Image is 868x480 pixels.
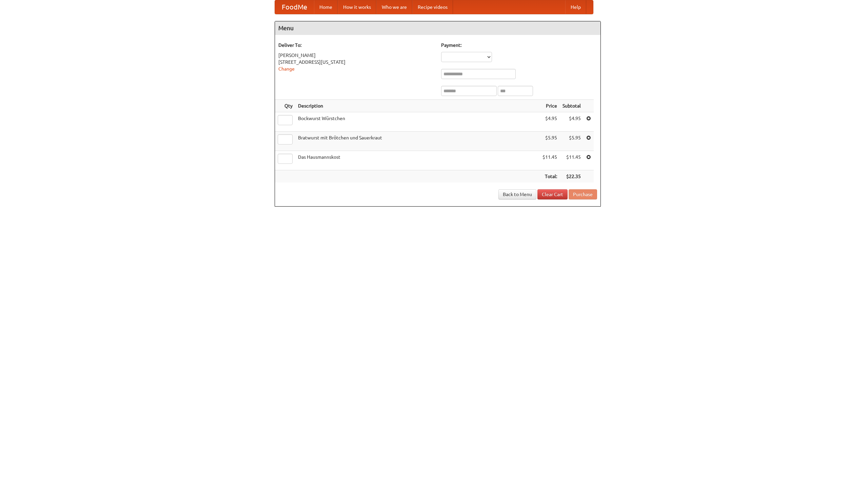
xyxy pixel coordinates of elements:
[295,112,540,132] td: Bockwurst Würstchen
[540,151,560,170] td: $11.45
[278,42,434,49] h5: Deliver To:
[338,0,376,14] a: How it works
[540,112,560,132] td: $4.95
[540,132,560,151] td: $5.95
[275,100,295,112] th: Qty
[560,100,584,112] th: Subtotal
[278,66,295,72] a: Change
[441,42,597,49] h5: Payment:
[569,189,597,199] button: Purchase
[275,21,600,35] h4: Menu
[295,132,540,151] td: Bratwurst mit Brötchen und Sauerkraut
[412,0,453,14] a: Recipe videos
[278,59,434,65] div: [STREET_ADDRESS][US_STATE]
[565,0,586,14] a: Help
[498,189,536,199] a: Back to Menu
[540,100,560,112] th: Price
[560,132,584,151] td: $5.95
[560,151,584,170] td: $11.45
[560,170,584,183] th: $22.35
[295,100,540,112] th: Description
[376,0,412,14] a: Who we are
[314,0,338,14] a: Home
[540,170,560,183] th: Total:
[295,151,540,170] td: Das Hausmannskost
[537,189,568,199] a: Clear Cart
[275,0,314,14] a: FoodMe
[560,112,584,132] td: $4.95
[278,52,434,59] div: [PERSON_NAME]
